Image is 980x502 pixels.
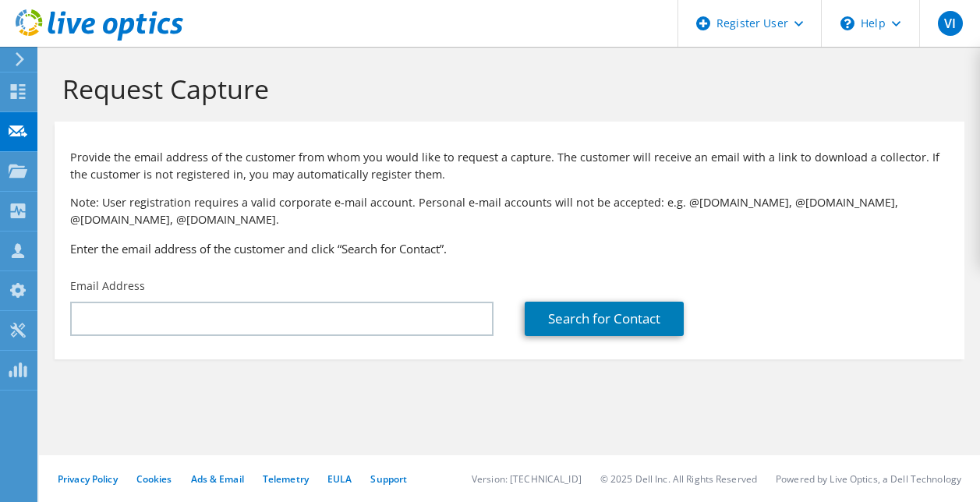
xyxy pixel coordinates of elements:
[70,278,145,294] label: Email Address
[62,72,949,105] h1: Request Capture
[263,472,309,486] a: Telemetry
[938,11,963,36] span: VI
[776,472,961,486] li: Powered by Live Optics, a Dell Technology
[70,240,949,257] h3: Enter the email address of the customer and click “Search for Contact”.
[472,472,582,486] li: Version: [TECHNICAL_ID]
[191,472,244,486] a: Ads & Email
[327,472,352,486] a: EULA
[136,472,172,486] a: Cookies
[525,302,684,336] a: Search for Contact
[370,472,407,486] a: Support
[840,16,854,30] svg: \n
[58,472,118,486] a: Privacy Policy
[600,472,757,486] li: © 2025 Dell Inc. All Rights Reserved
[70,194,949,228] p: Note: User registration requires a valid corporate e-mail account. Personal e-mail accounts will ...
[70,149,949,183] p: Provide the email address of the customer from whom you would like to request a capture. The cust...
